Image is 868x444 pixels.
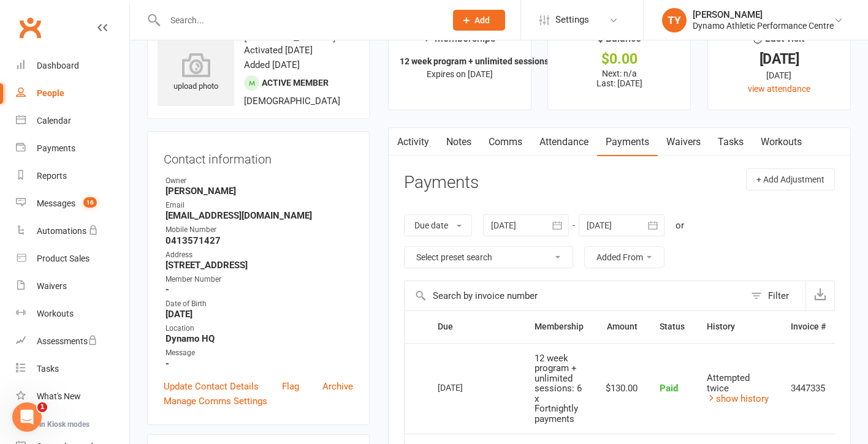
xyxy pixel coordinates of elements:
div: What's New [37,391,81,401]
div: or [676,218,684,233]
a: Activity [389,128,438,156]
a: Messages 16 [16,190,129,217]
div: Waivers [37,281,67,291]
button: Filter [745,281,805,310]
a: Automations [16,217,129,245]
a: Attendance [531,128,597,156]
div: Dashboard [37,61,79,70]
a: Dashboard [16,52,129,80]
th: Invoice # [780,311,837,342]
a: Flag [282,379,299,394]
span: 12 week program + unlimited sessions: 6 x Fortnightly payments [535,353,582,424]
div: Calendar [37,116,71,126]
div: Mobile Number [166,224,353,236]
strong: Dynamo HQ [166,333,353,344]
div: $0.00 [559,53,679,66]
div: Payments [37,143,75,153]
a: Update Contact Details [164,379,259,394]
div: Reports [37,171,67,181]
div: Email [166,200,353,211]
span: 16 [83,197,97,208]
strong: - [166,284,353,295]
strong: 12 week program + unlimited sessions: 6 x ... [400,56,573,66]
td: 3447335 [780,343,837,434]
input: Search by invoice number [405,281,745,310]
span: 1 [37,402,47,412]
a: People [16,80,129,107]
strong: [STREET_ADDRESS] [166,260,353,271]
div: Workouts [37,309,74,318]
a: Tasks [16,355,129,383]
strong: [PERSON_NAME] [166,186,353,197]
a: Archive [322,379,353,394]
th: Amount [595,311,649,342]
iframe: Intercom live chat [12,402,42,432]
a: Waivers [658,128,709,156]
a: Calendar [16,107,129,135]
div: Location [166,323,353,334]
th: Membership [523,311,595,342]
span: Attempted twice [707,372,750,394]
div: Assessments [37,336,97,346]
a: Clubworx [15,12,45,43]
a: Reports [16,162,129,190]
span: Paid [660,383,678,394]
button: + Add Adjustment [746,168,835,190]
span: Active member [262,78,329,88]
h3: Contact information [164,148,353,166]
div: Product Sales [37,254,89,263]
div: [DATE] [719,53,839,66]
div: Last visit [753,31,804,53]
p: Next: n/a Last: [DATE] [559,69,679,88]
a: Payments [16,135,129,162]
div: Messages [37,198,75,208]
a: Workouts [16,300,129,328]
strong: [EMAIL_ADDRESS][DOMAIN_NAME] [166,210,353,221]
time: Added [DATE] [244,59,300,70]
div: Automations [37,226,86,236]
div: Message [166,347,353,359]
a: show history [707,393,769,404]
a: Comms [480,128,531,156]
th: Status [649,311,696,342]
div: Address [166,249,353,261]
a: What's New [16,383,129,410]
a: Manage Comms Settings [164,394,267,408]
h3: Payments [404,173,479,192]
div: Memberships [424,31,495,53]
button: Add [453,10,505,31]
div: upload photo [158,53,234,93]
a: Notes [438,128,480,156]
strong: [DATE] [166,309,353,320]
div: Filter [768,288,789,303]
a: Tasks [709,128,752,156]
span: Expires on [DATE] [427,69,493,79]
th: History [696,311,780,342]
i: ✓ [424,33,432,45]
time: Activated [DATE] [244,45,313,56]
div: [DATE] [438,378,494,397]
div: [DATE] [719,69,839,82]
div: Tasks [37,364,59,374]
a: Payments [597,128,658,156]
div: $ Balance [598,31,641,53]
a: Assessments [16,328,129,355]
a: view attendance [748,84,810,94]
a: Waivers [16,273,129,300]
td: $130.00 [595,343,649,434]
div: Member Number [166,274,353,285]
span: Settings [555,6,589,34]
div: Dynamo Athletic Performance Centre [693,20,834,31]
div: TY [662,8,687,32]
a: Product Sales [16,245,129,273]
strong: 0413571427 [166,235,353,246]
div: Owner [166,175,353,187]
div: People [37,88,64,98]
a: Workouts [752,128,810,156]
div: Date of Birth [166,298,353,310]
strong: - [166,358,353,369]
div: [PERSON_NAME] [693,9,834,20]
span: [DEMOGRAPHIC_DATA] [244,96,340,107]
th: Due [427,311,523,342]
button: Due date [404,214,472,236]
